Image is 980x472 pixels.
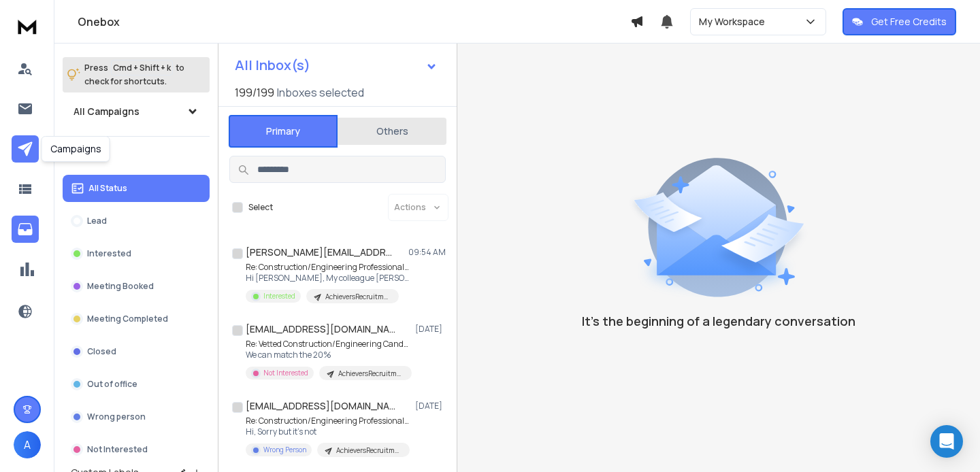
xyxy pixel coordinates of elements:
p: Wrong person [87,411,146,422]
button: A [14,431,41,458]
p: Not Interested [263,368,308,378]
label: Select [248,202,273,213]
button: All Campaigns [63,98,210,125]
p: 09:54 AM [408,247,446,258]
p: [DATE] [415,324,446,335]
button: Wrong person [63,403,210,431]
p: Interested [87,248,131,259]
p: Closed [87,346,116,357]
p: All Status [88,183,127,194]
img: logo [14,14,41,39]
button: Meeting Booked [63,273,210,300]
h3: Filters [63,148,210,167]
h1: [PERSON_NAME][EMAIL_ADDRESS][DOMAIN_NAME] [246,246,395,259]
div: Open Intercom Messenger [930,425,963,458]
button: Not Interested [63,436,210,463]
p: My Workspace [699,15,770,29]
p: Lead [87,216,107,226]
button: Get Free Credits [843,8,956,35]
h3: Inboxes selected [277,84,364,101]
div: Campaigns [42,136,110,162]
p: AchieversRecruitment-[GEOGRAPHIC_DATA]- [GEOGRAPHIC_DATA]- [338,369,404,379]
p: AchieversRecruitment-[US_STATE]- [325,292,391,302]
button: Out of office [63,371,210,398]
p: Wrong Person [263,445,306,455]
p: We can match the 20% [246,350,409,360]
p: It’s the beginning of a legendary conversation [582,311,855,331]
p: Not Interested [87,444,148,455]
p: Hi [PERSON_NAME], My colleague [PERSON_NAME] [246,273,409,284]
h1: [EMAIL_ADDRESS][DOMAIN_NAME] [246,399,395,413]
p: Re: Construction/Engineering Professionals Available [246,416,409,426]
p: Re: Construction/Engineering Professionals Available [246,262,409,273]
p: Out of office [87,379,137,390]
span: Cmd + Shift + k [111,60,173,75]
p: Press to check for shortcuts. [84,61,184,88]
button: Others [338,116,446,146]
p: AchieversRecruitment-[US_STATE]- [336,445,402,456]
button: All Inbox(s) [224,52,448,79]
button: Interested [63,240,210,267]
p: Interested [263,291,295,301]
h1: [EMAIL_ADDRESS][DOMAIN_NAME] [246,322,395,336]
button: Primary [229,115,338,148]
button: Closed [63,338,210,365]
h1: All Campaigns [73,105,140,118]
span: 199 / 199 [235,84,274,101]
p: Meeting Completed [87,314,168,324]
p: Get Free Credits [871,15,947,29]
p: Re: Vetted Construction/Engineering Candidates Available [246,339,409,350]
p: [DATE] [415,401,446,411]
p: Meeting Booked [87,281,154,292]
h1: All Inbox(s) [235,58,310,72]
button: All Status [63,175,210,202]
h1: Onebox [78,14,630,30]
button: Meeting Completed [63,305,210,333]
p: Hi, Sorry but it’s not [246,426,409,437]
button: Lead [63,207,210,235]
